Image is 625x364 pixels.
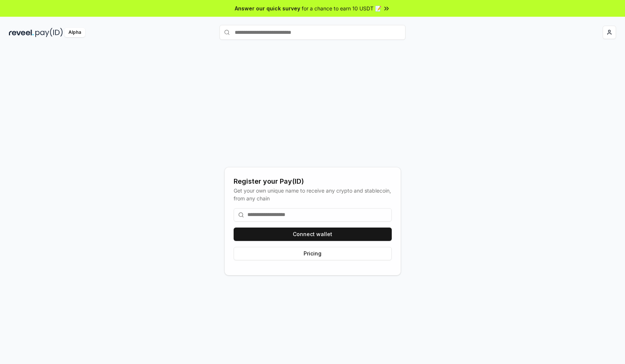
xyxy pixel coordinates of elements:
[234,247,392,260] button: Pricing
[35,28,63,37] img: pay_id
[234,187,392,202] div: Get your own unique name to receive any crypto and stablecoin, from any chain
[234,176,392,187] div: Register your Pay(ID)
[235,4,300,12] span: Answer our quick survey
[302,4,381,12] span: for a chance to earn 10 USDT 📝
[9,28,34,37] img: reveel_dark
[64,28,85,37] div: Alpha
[234,228,392,241] button: Connect wallet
